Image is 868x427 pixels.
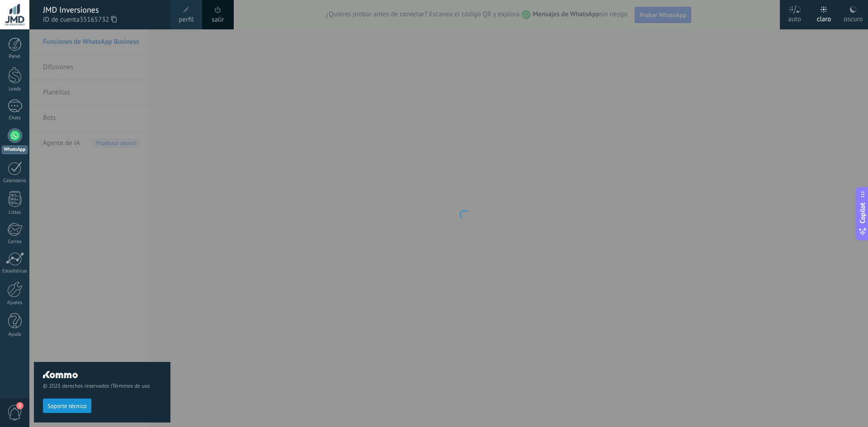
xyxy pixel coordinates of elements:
span: 2 [16,402,24,409]
div: claro [817,6,831,29]
div: WhatsApp [2,145,28,154]
span: © 2025 derechos reservados | [43,383,161,389]
a: salir [212,15,224,25]
a: Soporte técnico [43,402,91,409]
span: 35165732 [80,15,117,25]
div: JMD Inversiones [43,5,161,15]
span: Copilot [858,202,867,223]
div: Calendario [2,178,28,184]
div: Ajustes [2,300,28,306]
span: perfil [179,15,193,25]
span: ID de cuenta [43,15,161,25]
div: Ayuda [2,332,28,338]
button: Soporte técnico [43,399,91,413]
div: Correo [2,239,28,245]
div: Leads [2,86,28,92]
a: Términos de uso [112,383,150,389]
div: oscuro [844,6,863,29]
div: Chats [2,115,28,121]
div: auto [788,6,801,29]
div: Estadísticas [2,268,28,274]
span: Soporte técnico [47,403,87,409]
div: Listas [2,210,28,216]
div: Panel [2,54,28,60]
